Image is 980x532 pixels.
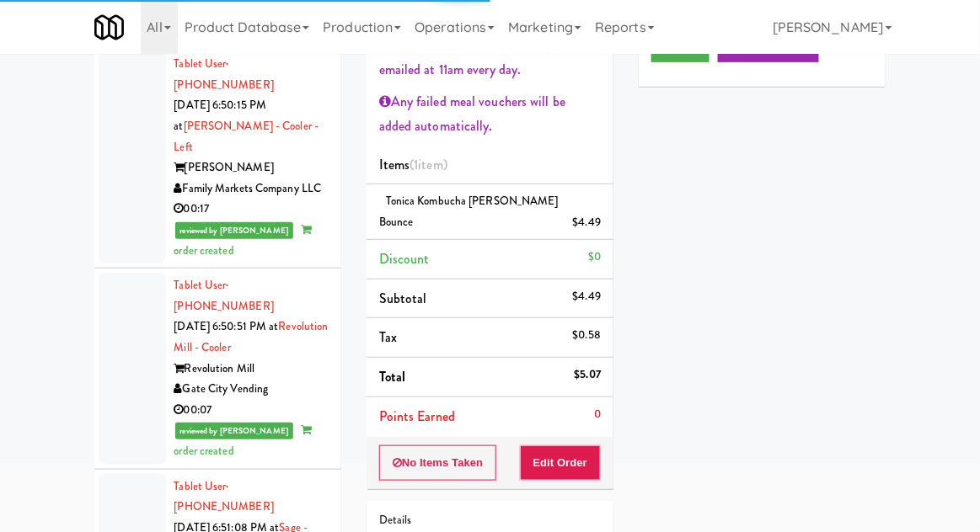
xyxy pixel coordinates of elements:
[410,155,447,174] span: (1 )
[174,379,329,400] div: Gate City Vending
[575,364,602,386] div: $5.07
[379,193,559,230] span: Tonica Kombucha [PERSON_NAME] Bounce
[379,367,406,386] span: Total
[419,155,443,174] ng-pluralize: item
[573,286,602,307] div: $4.49
[174,400,329,421] div: 00:07
[174,157,329,178] div: [PERSON_NAME]
[379,510,601,531] div: Details
[379,155,447,174] span: Items
[174,318,279,334] span: [DATE] 6:50:51 PM at
[94,47,341,269] li: Tablet User· [PHONE_NUMBER][DATE] 6:50:15 PM at[PERSON_NAME] - Cooler - Left[PERSON_NAME]Family M...
[174,178,329,199] div: Family Markets Company LLC
[174,478,274,515] a: Tablet User· [PHONE_NUMBER]
[174,221,312,258] span: order created
[175,423,294,439] span: reviewed by [PERSON_NAME]
[174,359,329,380] div: Revolution Mill
[379,327,397,347] span: Tax
[94,13,124,42] img: Micromart
[174,318,329,355] a: Revolution Mill - Cooler
[594,404,601,425] div: 0
[174,97,267,134] span: [DATE] 6:50:15 PM at
[174,277,274,314] a: Tablet User· [PHONE_NUMBER]
[174,277,274,314] span: · [PHONE_NUMBER]
[573,325,602,346] div: $0.58
[588,247,601,268] div: $0
[174,118,319,155] a: [PERSON_NAME] - Cooler - Left
[520,445,602,481] button: Edit Order
[379,249,430,269] span: Discount
[573,212,602,233] div: $4.49
[379,33,601,82] div: Finalized orders will get charged and emailed at 11am every day.
[174,422,312,459] span: order created
[94,269,341,469] li: Tablet User· [PHONE_NUMBER][DATE] 6:50:51 PM atRevolution Mill - CoolerRevolution MillGate City V...
[379,407,455,426] span: Points Earned
[379,445,497,481] button: No Items Taken
[379,289,427,308] span: Subtotal
[174,199,329,220] div: 00:17
[175,222,294,239] span: reviewed by [PERSON_NAME]
[379,89,601,139] div: Any failed meal vouchers will be added automatically.
[174,56,274,93] span: · [PHONE_NUMBER]
[174,56,274,93] a: Tablet User· [PHONE_NUMBER]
